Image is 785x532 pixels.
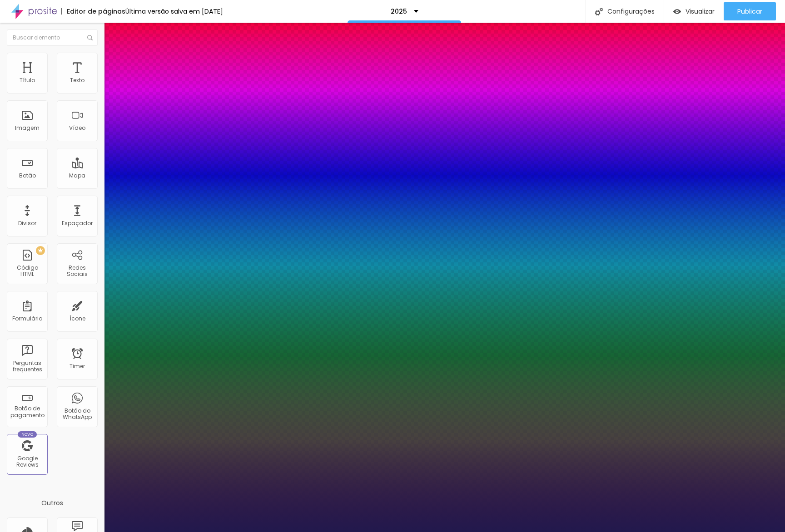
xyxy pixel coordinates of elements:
div: Última versão salva em [DATE] [125,8,223,15]
div: Perguntas frequentes [9,360,45,373]
div: Ícone [70,315,85,322]
button: Visualizar [664,2,724,20]
img: view-1.svg [673,8,681,15]
div: Mapa [69,172,85,179]
div: Redes Sociais [59,265,95,278]
span: Visualizar [686,8,715,15]
div: Espaçador [62,220,93,227]
div: Divisor [18,220,36,227]
input: Buscar elemento [7,30,98,46]
img: Icone [87,35,93,40]
div: Vídeo [69,125,85,131]
div: Imagem [15,125,40,131]
div: Botão do WhatsApp [59,408,95,421]
div: Novo [18,431,37,438]
div: Formulário [12,315,42,322]
div: Botão [19,172,36,179]
p: 2025 [391,8,407,15]
div: Timer [70,363,85,369]
div: Texto [70,77,84,84]
div: Título [20,77,35,84]
div: Editor de páginas [61,8,125,15]
div: Botão de pagamento [9,405,45,419]
div: Google Reviews [9,455,45,468]
span: Publicar [737,8,762,15]
img: Icone [595,8,603,15]
button: Publicar [724,2,776,20]
div: Código HTML [9,265,45,278]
